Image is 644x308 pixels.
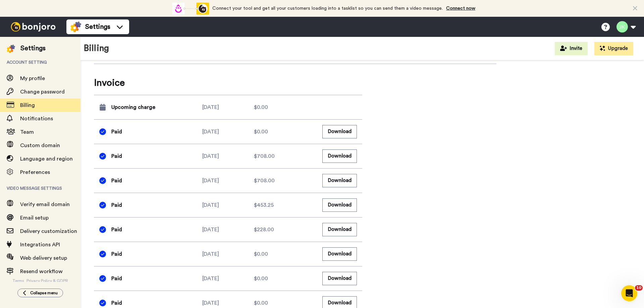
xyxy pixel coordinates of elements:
span: $0.00 [254,250,268,258]
button: Download [322,198,357,211]
span: Custom domain [20,143,60,148]
span: Connect your tool and get all your customers loading into a tasklist so you can send them a video... [212,6,443,11]
span: Change password [20,89,65,95]
button: Download [322,149,357,163]
div: [DATE] [202,177,254,185]
span: Email setup [20,215,49,221]
span: $708.00 [254,177,275,185]
span: Collapse menu [30,290,58,296]
div: [DATE] [202,250,254,258]
span: Team [20,129,34,135]
span: Verify email domain [20,202,70,207]
div: [DATE] [202,201,254,209]
button: Download [322,125,357,138]
div: [DATE] [202,103,254,111]
img: settings-colored.svg [7,45,15,53]
button: Upgrade [594,42,633,55]
button: Collapse menu [17,289,63,297]
span: Language and region [20,156,73,162]
span: Upcoming charge [111,103,155,111]
span: Delivery customization [20,229,77,234]
span: Resend workflow [20,269,63,274]
span: Paid [111,250,122,258]
span: 10 [635,285,643,291]
div: [DATE] [202,226,254,234]
div: [DATE] [202,152,254,160]
span: Preferences [20,170,50,175]
span: Paid [111,201,122,209]
span: Web delivery setup [20,255,67,261]
span: Notifications [20,116,53,121]
img: settings-colored.svg [70,21,81,32]
button: Download [322,174,357,187]
a: Connect now [446,6,475,11]
img: bj-logo-header-white.svg [8,22,58,32]
span: Paid [111,226,122,234]
button: Download [322,272,357,285]
span: $708.00 [254,152,275,160]
span: Integrations API [20,242,60,247]
div: animation [172,3,209,14]
span: Paid [111,128,122,136]
span: My profile [20,76,45,81]
span: $0.00 [254,299,268,307]
span: Paid [111,177,122,185]
span: Settings [85,22,110,32]
div: [DATE] [202,128,254,136]
iframe: Intercom live chat [621,285,637,301]
button: Invite [555,42,588,55]
div: Settings [20,44,46,53]
span: Invoice [94,76,362,89]
span: Paid [111,152,122,160]
button: Download [322,247,357,260]
span: $0.00 [254,274,268,283]
span: Paid [111,274,122,283]
button: Download [322,223,357,236]
div: [DATE] [202,299,254,307]
div: $0.00 [254,103,306,111]
div: [DATE] [202,274,254,283]
span: $0.00 [254,128,268,136]
span: $453.25 [254,201,274,209]
span: $228.00 [254,226,274,234]
h1: Billing [84,44,109,53]
span: Paid [111,299,122,307]
span: Billing [20,103,35,108]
